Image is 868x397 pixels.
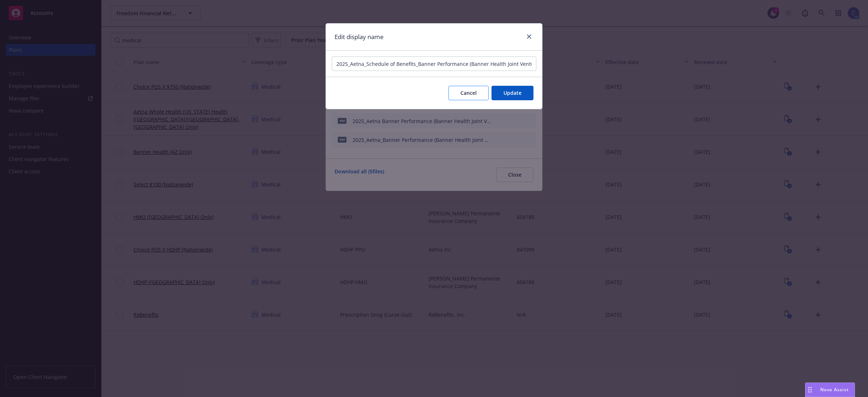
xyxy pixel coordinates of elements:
span: Cancel [460,89,477,96]
h1: Edit display name [335,32,384,42]
a: close [525,32,533,41]
span: Nova Assist [820,387,849,393]
span: Update [503,89,522,96]
button: Cancel [448,86,489,100]
div: Drag to move [805,383,814,397]
button: Update [492,86,533,100]
button: Nova Assist [805,383,855,397]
